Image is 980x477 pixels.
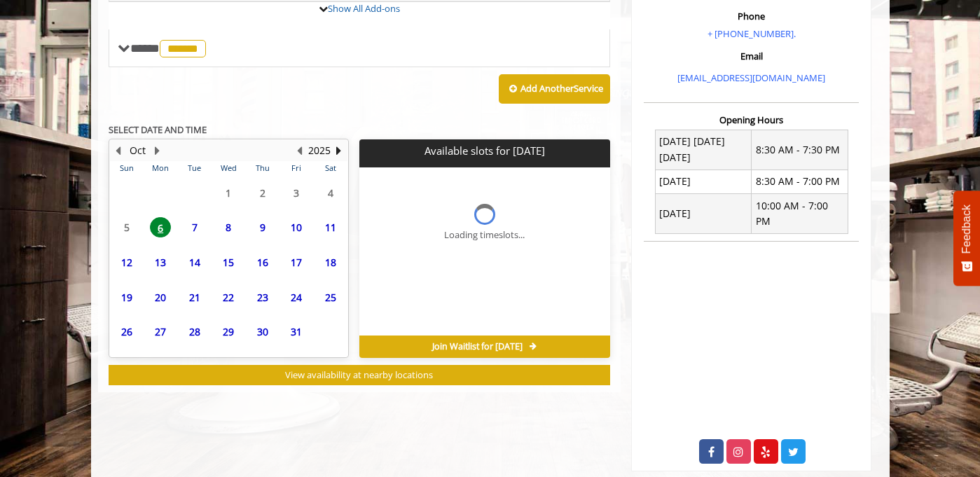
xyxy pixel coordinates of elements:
span: 14 [184,252,205,272]
td: [DATE] [655,170,752,193]
td: Select day24 [279,279,313,314]
button: Previous Month [113,143,124,158]
td: Select day31 [279,314,313,350]
td: 8:30 AM - 7:00 PM [752,170,848,193]
td: Select day8 [212,210,245,245]
span: 27 [150,322,171,342]
td: Select day23 [245,279,279,314]
span: 17 [286,252,307,272]
th: Tue [177,161,211,175]
span: 31 [286,322,307,342]
h3: Email [647,51,855,61]
td: Select day21 [177,279,211,314]
td: Select day30 [245,314,279,350]
span: 21 [184,287,205,307]
td: Select day25 [313,279,347,314]
th: Fri [279,161,313,175]
td: Select day27 [144,314,177,350]
button: Feedback - Show survey [953,191,980,286]
b: Add Another Service [520,82,603,95]
th: Sun [110,161,144,175]
div: Loading timeslots... [444,228,525,242]
h3: Phone [647,11,855,21]
p: Available slots for [DATE] [365,145,605,157]
span: 29 [218,322,239,342]
td: Select day13 [144,245,177,280]
span: 22 [218,287,239,307]
td: Select day15 [212,245,245,280]
span: Feedback [960,205,973,254]
td: Select day10 [279,210,313,245]
span: 20 [150,287,171,307]
td: Select day22 [212,279,245,314]
td: 8:30 AM - 7:30 PM [752,130,848,170]
td: Select day7 [177,210,211,245]
button: Add AnotherService [499,74,610,104]
th: Wed [212,161,245,175]
button: Next Year [333,143,345,158]
span: 15 [218,252,239,272]
td: [DATE] [DATE] [DATE] [655,130,752,170]
td: Select day6 [144,210,177,245]
td: Select day16 [245,245,279,280]
td: 10:00 AM - 7:00 PM [752,194,848,234]
span: 28 [184,322,205,342]
span: Join Waitlist for [DATE] [432,341,523,352]
button: Next Month [152,143,163,158]
td: Select day18 [313,245,347,280]
span: 30 [252,322,273,342]
td: Select day20 [144,279,177,314]
span: 7 [184,217,205,237]
td: Select day17 [279,245,313,280]
h3: Opening Hours [644,115,859,125]
td: Select day28 [177,314,211,350]
td: Select day9 [245,210,279,245]
th: Sat [313,161,347,175]
span: 9 [252,217,273,237]
span: 13 [150,252,171,272]
span: 6 [150,217,171,237]
td: Select day29 [212,314,245,350]
th: Thu [245,161,279,175]
td: [DATE] [655,194,752,234]
span: 25 [320,287,341,307]
a: Show All Add-ons [328,2,400,15]
button: Oct [130,143,146,158]
td: Select day19 [110,279,144,314]
div: The Made Man Senior Barber Haircut Add-onS [109,1,611,2]
td: Select day11 [313,210,347,245]
a: [EMAIL_ADDRESS][DOMAIN_NAME] [677,71,825,84]
span: 19 [116,287,137,307]
span: 12 [116,252,137,272]
button: 2025 [308,143,331,158]
span: 10 [286,217,307,237]
b: SELECT DATE AND TIME [109,123,207,136]
span: 11 [320,217,341,237]
span: 23 [252,287,273,307]
a: + [PHONE_NUMBER]. [708,27,796,40]
button: Previous Year [294,143,305,158]
span: 26 [116,322,137,342]
th: Mon [144,161,177,175]
span: 18 [320,252,341,272]
button: View availability at nearby locations [109,365,611,385]
td: Select day14 [177,245,211,280]
span: 8 [218,217,239,237]
span: 24 [286,287,307,307]
td: Select day12 [110,245,144,280]
span: 16 [252,252,273,272]
td: Select day26 [110,314,144,350]
span: View availability at nearby locations [285,368,433,381]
